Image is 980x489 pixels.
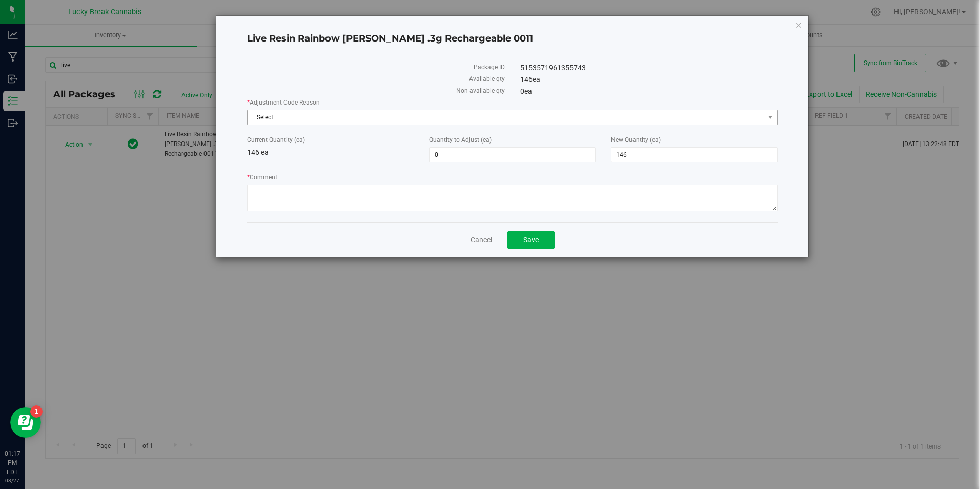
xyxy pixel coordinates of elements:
span: 146 [520,75,540,84]
input: 0 [430,148,595,162]
span: 146 ea [247,148,269,156]
label: Adjustment Code Reason [247,98,777,107]
label: Current Quantity (ea) [247,135,414,145]
div: 5153571961355743 [513,63,785,73]
span: Save [523,236,539,244]
label: Available qty [247,74,504,84]
label: Comment [247,173,777,182]
span: select [764,110,777,125]
h4: Live Resin Rainbow [PERSON_NAME] .3g Rechargeable 0011 [247,32,777,46]
label: Non-available qty [247,86,504,95]
iframe: Resource center unread badge [30,405,43,418]
span: 0 [520,87,532,95]
button: Save [507,231,555,249]
span: ea [533,75,540,84]
span: ea [524,87,532,95]
label: New Quantity (ea) [611,135,778,145]
span: Select [248,110,764,125]
iframe: Resource center [10,407,41,438]
a: Cancel [471,235,492,245]
input: 146 [611,148,777,162]
label: Quantity to Adjust (ea) [429,135,596,145]
label: Package ID [247,63,504,72]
